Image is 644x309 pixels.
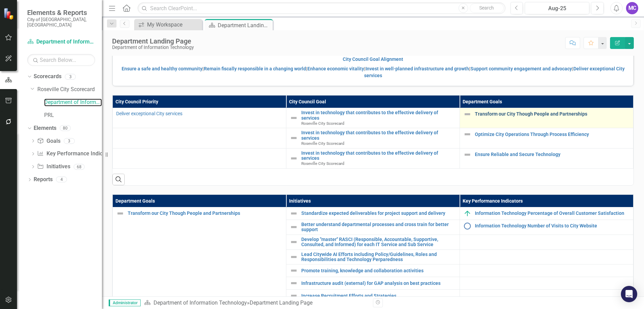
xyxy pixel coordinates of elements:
a: Infrastructure audit (external) for GAP analysis on best practices [301,281,456,286]
img: Not Defined [290,154,298,162]
div: » [144,299,368,307]
a: Ensure Reliable and Secure Technology [475,152,630,157]
img: Not Defined [290,238,298,246]
a: Invest in well-planned infrastructure and growth [365,66,469,71]
td: Double-Click to Edit Right Click for Context Menu [286,277,460,290]
img: ClearPoint Strategy [3,8,15,20]
span: Roseville City Scorecard [301,161,344,166]
a: City Council Goal Alignment [343,56,403,62]
a: Better understand departmental processes and cross train for better support [301,222,456,233]
a: Invest in technology that contributes to the effective delivery of services [301,130,456,141]
input: Search ClearPoint... [138,2,505,14]
a: Goals [37,137,60,145]
div: 80 [60,125,71,131]
a: Invest in technology that contributes to the effective delivery of services [301,110,456,121]
a: PRL [44,111,102,119]
td: Double-Click to Edit Right Click for Context Menu [286,128,460,148]
div: Department of Information Technology [112,45,194,50]
a: Roseville City Scorecard [37,86,102,93]
span: Roseville City Scorecard [301,141,344,146]
a: Information Technology Percentage of Overall Customer Satisfaction [475,211,630,216]
img: Not Defined [290,279,298,287]
td: Double-Click to Edit Right Click for Context Menu [286,220,460,235]
span: Administrator [109,299,141,306]
button: Aug-25 [525,2,589,14]
div: 3 [64,138,75,144]
td: Double-Click to Edit Right Click for Context Menu [460,220,633,235]
img: Not Defined [463,151,471,159]
td: Double-Click to Edit Right Click for Context Menu [286,108,460,128]
a: Remain fiscally responsible in a changing world [204,66,306,71]
td: Double-Click to Edit Right Click for Context Menu [286,290,460,302]
img: Not Defined [290,253,298,261]
img: No Information [463,222,471,230]
input: Search Below... [27,54,95,66]
div: 4 [56,177,67,183]
a: Promote training, knowledge and collaboration activities [301,268,456,273]
a: Develop "master" RASCI (Responsible, Accountable, Supportive, Consulted, and Informed) for each I... [301,237,456,247]
div: 68 [74,164,85,170]
a: Standardize expected deliverables for project support and delivery [301,211,456,216]
img: Not Defined [290,267,298,275]
span: Roseville City Scorecard [301,121,344,126]
a: Support community engagement and advocacy [470,66,572,71]
img: Not Defined [290,223,298,231]
td: Double-Click to Edit [113,148,286,168]
a: Information Technology Number of Visits to City Website [475,223,630,228]
td: Double-Click to Edit Right Click for Context Menu [460,108,633,128]
img: Not Defined [463,110,471,118]
strong: | | | | | [122,66,625,78]
td: Double-Click to Edit Right Click for Context Menu [286,250,460,264]
img: Not Defined [290,292,298,300]
a: Reports [34,176,53,184]
img: On Target [463,209,471,218]
td: Double-Click to Edit Right Click for Context Menu [460,148,633,168]
small: City of [GEOGRAPHIC_DATA], [GEOGRAPHIC_DATA] [27,17,95,28]
div: Open Intercom Messenger [621,286,637,302]
td: Double-Click to Edit Right Click for Context Menu [460,207,633,220]
td: Double-Click to Edit Right Click for Context Menu [286,207,460,220]
td: Double-Click to Edit Right Click for Context Menu [286,148,460,168]
a: Elements [34,124,56,132]
a: Optimize City Operations Through Process Efficiency [475,132,630,137]
a: Scorecards [34,73,61,81]
button: Search [470,3,504,13]
div: 3 [65,74,76,80]
div: Aug-25 [527,4,587,13]
img: Not Defined [463,130,471,138]
div: Department Landing Page [218,21,271,30]
td: Double-Click to Edit Right Click for Context Menu [286,264,460,277]
div: My Workspace [147,20,200,29]
a: My Workspace [136,20,200,29]
a: Department of Information Technology [27,38,95,46]
td: Double-Click to Edit Right Click for Context Menu [460,128,633,148]
a: Deliver exceptional City services [116,111,182,116]
a: Key Performance Indicators [37,150,115,158]
a: Enhance economic vitality [307,66,364,71]
img: Not Defined [116,209,124,218]
img: Not Defined [290,114,298,122]
span: Elements & Reports [27,8,95,17]
a: Invest in technology that contributes to the effective delivery of services [301,151,456,161]
a: Increase Recruitment Efforts and Strategies [301,293,456,298]
button: MC [626,2,638,14]
a: Lead Citywide AI Efforts including Policy/Guidelines, Roles and Responsibilities and Technology P... [301,252,456,262]
td: Double-Click to Edit Right Click for Context Menu [286,235,460,250]
span: Search [479,5,494,11]
td: Double-Click to Edit [113,128,286,148]
img: Not Defined [290,134,298,142]
a: Department of Information Technology [44,99,102,106]
a: Initiatives [37,163,70,171]
a: Transform our City Though People and Partnerships [128,211,283,216]
a: Department of Information Technology [154,299,247,306]
a: Transform our City Though People and Partnerships [475,111,630,117]
div: Department Landing Page [112,37,194,45]
td: Double-Click to Edit [113,108,286,128]
div: Department Landing Page [250,299,312,306]
img: Not Defined [290,209,298,218]
a: Ensure a safe and healthy community [122,66,202,71]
